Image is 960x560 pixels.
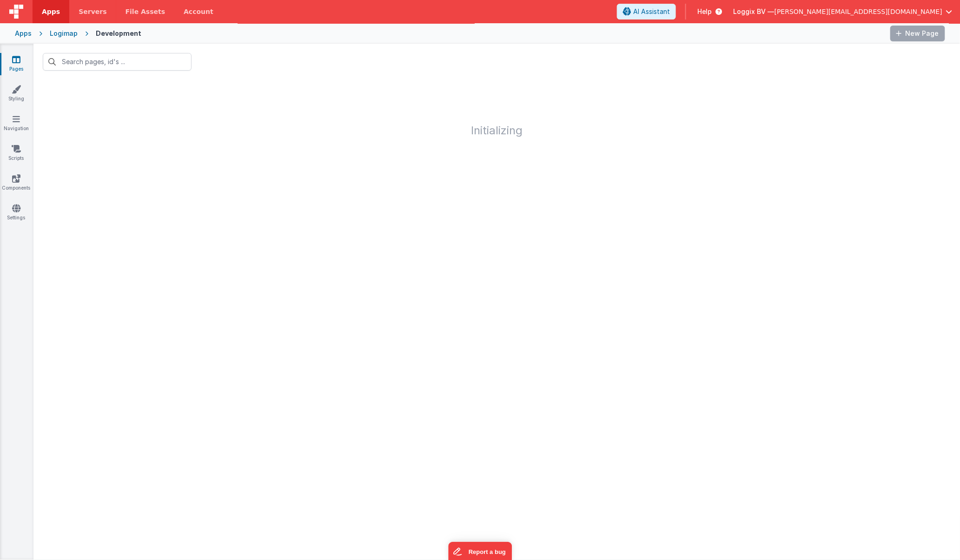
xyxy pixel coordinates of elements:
[775,7,942,16] span: [PERSON_NAME][EMAIL_ADDRESS][DOMAIN_NAME]
[633,7,670,16] span: AI Assistant
[734,7,953,16] button: Loggix BV — [PERSON_NAME][EMAIL_ADDRESS][DOMAIN_NAME]
[43,53,192,71] input: Search pages, id's ...
[890,26,945,41] button: New Page
[15,29,32,38] div: Apps
[42,7,60,16] span: Apps
[96,29,141,38] div: Development
[126,7,166,16] span: File Assets
[33,80,960,137] h1: Initializing
[617,4,676,20] button: AI Assistant
[79,7,106,16] span: Servers
[697,7,712,16] span: Help
[50,29,78,38] div: Logimap
[734,7,775,16] span: Loggix BV —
